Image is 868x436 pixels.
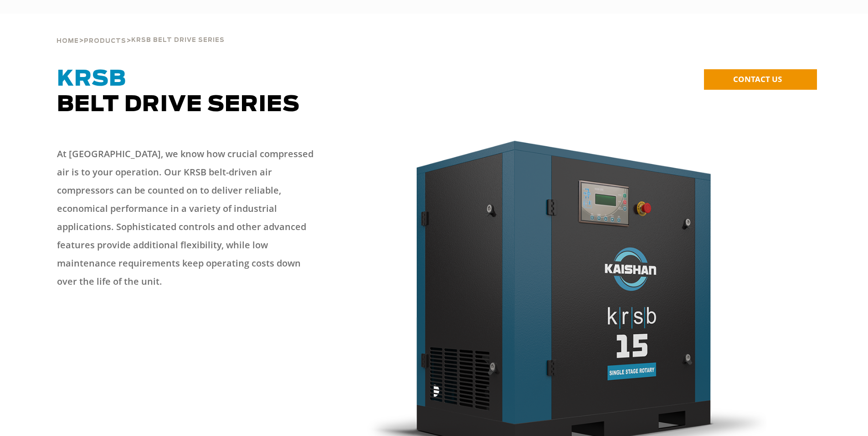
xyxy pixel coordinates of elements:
[56,14,225,48] div: > >
[704,69,817,90] a: CONTACT US
[733,74,782,84] span: CONTACT US
[57,145,321,291] p: At [GEOGRAPHIC_DATA], we know how crucial compressed air is to your operation. Our KRSB belt-driv...
[57,68,300,116] span: Belt Drive Series
[84,36,126,45] a: Products
[56,36,79,45] a: Home
[84,38,126,44] span: Products
[131,37,225,43] span: krsb belt drive series
[57,68,126,90] span: KRSB
[56,38,79,44] span: Home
